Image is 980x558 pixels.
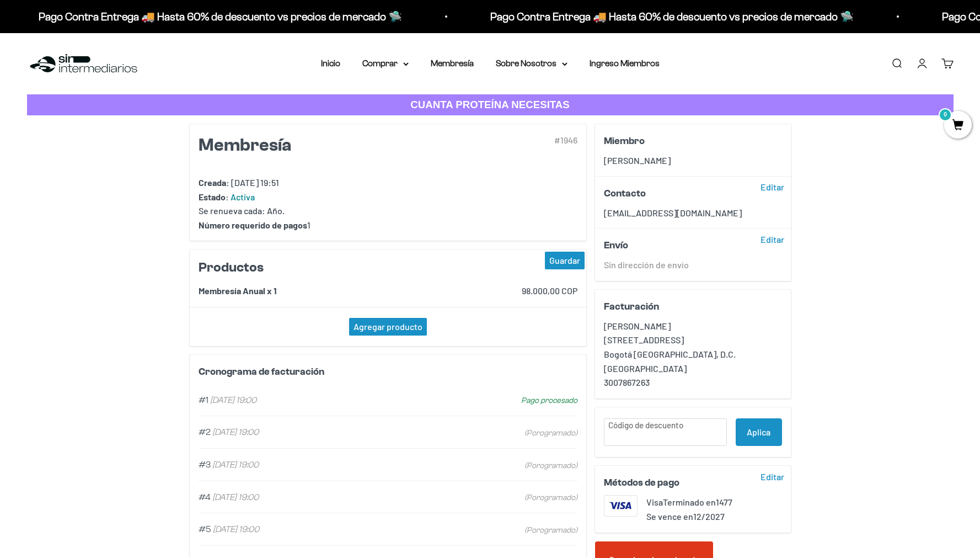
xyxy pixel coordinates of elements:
span: (Porogramado) [524,427,577,439]
span: [DATE] 19:00 [212,460,259,469]
summary: Sobre Nosotros [496,56,567,71]
span: Membresía Anual [199,285,265,296]
span: Pago procesado [521,394,577,407]
div: [GEOGRAPHIC_DATA] [604,362,782,376]
div: Sin dirección de envío [604,258,782,272]
div: Agregar producto [349,318,427,336]
div: Editar [756,230,789,248]
div: Editar [756,468,789,486]
a: 0 [944,120,972,132]
h2: Productos [199,258,578,277]
span: 98.000,00 COP [522,285,577,296]
div: Aplica [736,418,782,447]
span: Creada: [199,177,229,188]
span: Se renueva cada: [199,205,265,216]
span: #4 [199,492,211,502]
span: [PERSON_NAME] [604,155,671,166]
span: Se vence en [646,511,693,522]
span: (Porogramado) [524,459,577,472]
summary: Comprar [362,56,409,71]
span: (Porogramado) [524,524,577,536]
span: [EMAIL_ADDRESS][DOMAIN_NAME] [604,208,742,218]
a: Membresía [431,59,474,68]
span: Terminado en [663,497,716,507]
h3: Miembro [604,133,746,148]
span: [DATE] 19:00 [212,427,259,437]
mark: 0 [939,108,952,121]
span: (Porogramado) [524,491,577,504]
div: . [199,204,578,218]
div: Guardar [545,252,585,269]
span: 1 [274,285,277,296]
a: CUANTA PROTEÍNA NECESITAS [27,94,954,116]
span: [DATE] 19:00 [210,395,256,405]
h3: Envío [604,237,746,253]
p: Pago Contra Entrega 🚚 Hasta 60% de descuento vs precios de mercado 🛸 [431,8,795,25]
div: #1946 [456,133,577,176]
h1: Membresía [199,133,448,158]
span: Estado: [199,192,229,202]
span: Número requerido de pagos [199,220,307,230]
h3: Contacto [604,185,746,201]
div: 3007867263 [604,375,782,390]
span: Activa [231,192,255,202]
span: #1 [199,395,208,405]
span: [DATE] 19:00 [213,524,259,534]
span: x [267,285,272,296]
span: 1 [307,220,310,230]
span: [DATE] 19:51 [231,177,279,188]
h3: Métodos de pago [604,475,746,490]
a: Inicio [321,59,340,68]
strong: CUANTA PROTEÍNA NECESITAS [410,99,570,110]
span: Año [267,205,282,216]
span: #3 [199,460,211,469]
h3: Cronograma de facturación [199,364,324,379]
span: #5 [199,524,211,534]
h3: Facturación [604,299,746,314]
div: Visa 1477 12/2027 [646,495,782,523]
div: Editar [756,178,789,196]
div: Bogotá [GEOGRAPHIC_DATA], D.C. [604,347,782,362]
a: Ingreso Miembros [590,59,660,68]
span: #2 [199,427,211,437]
span: [DATE] 19:00 [212,492,259,502]
div: [STREET_ADDRESS] [604,333,782,347]
div: [PERSON_NAME] [604,319,782,333]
